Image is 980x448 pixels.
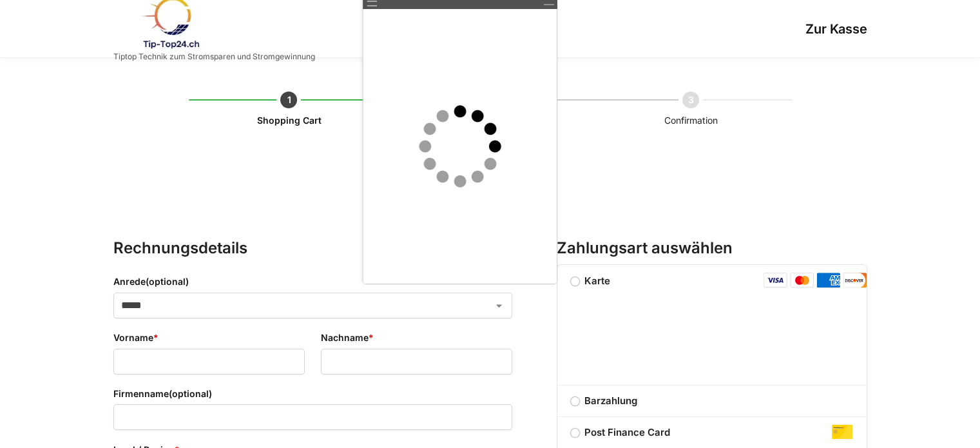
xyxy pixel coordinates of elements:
[557,425,867,440] label: Post Finance Card
[113,208,867,225] p: — ODER —
[111,159,870,195] iframe: Sicherer Rahmen für schnelle Bezahlvorgänge
[816,273,840,288] img: amex
[790,273,814,288] img: mastercard
[113,53,315,61] p: Tiptop Technik zum Stromsparen und Stromgewinnung
[363,9,557,284] iframe: Live Hilfe
[664,115,718,126] span: Confirmation
[577,296,841,366] iframe: Sicherer Eingaberahmen für Zahlungen
[256,115,321,126] a: Shopping Cart
[113,149,867,237] form: Kasse
[832,425,852,438] img: post-finance-card
[113,387,512,401] label: Firmenname
[113,275,512,289] label: Anrede
[557,237,867,260] h3: Zahlungsart auswählen
[113,331,305,345] label: Vorname
[146,276,189,287] span: (optional)
[764,273,787,288] img: visa
[321,331,512,345] label: Nachname
[557,275,624,287] label: Karte
[843,273,867,288] img: discover
[169,388,212,399] span: (optional)
[557,393,867,409] label: Barzahlung
[315,21,867,37] h1: Zur Kasse
[113,237,512,260] h3: Rechnungsdetails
